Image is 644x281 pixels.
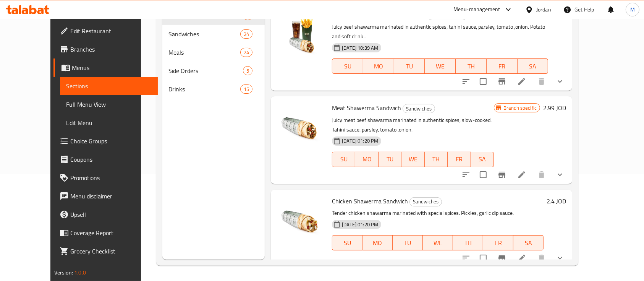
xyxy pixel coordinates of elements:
a: Branches [53,40,158,58]
button: SA [471,152,494,167]
span: TU [396,237,420,249]
a: Coverage Report [53,224,158,242]
span: Coupons [70,155,152,164]
span: TH [459,61,484,72]
button: WE [425,58,456,74]
span: Meals [168,48,240,57]
span: Version: [54,268,73,278]
img: Employee Meal - ( Meat Shawerma ) [277,10,326,58]
span: Sandwiches [410,197,442,206]
a: Promotions [53,169,158,187]
span: 24 [241,31,252,38]
button: delete [532,249,551,267]
span: [DATE] 10:39 AM [339,44,381,52]
svg: Show Choices [555,170,565,179]
span: SA [474,154,491,165]
span: Select to update [475,73,491,89]
span: MO [366,237,390,249]
button: SU [332,58,363,74]
span: TU [397,61,422,72]
button: FR [483,235,513,250]
span: SU [335,237,359,249]
span: Promotions [70,173,152,182]
span: Coverage Report [70,228,152,237]
span: TH [428,154,445,165]
a: Sections [60,77,158,95]
button: TH [453,235,483,250]
button: TU [379,152,401,167]
h6: 2.4 JOD [547,196,566,206]
div: Sandwiches24 [162,25,265,43]
span: MO [366,61,391,72]
a: Grocery Checklist [53,242,158,260]
button: sort-choices [457,166,475,184]
span: Branches [70,45,152,54]
span: Chicken Shawerma Sandwich [332,195,408,207]
h6: 2.99 JOD [543,102,566,113]
span: FR [490,61,515,72]
div: Drinks [168,84,240,94]
button: TH [425,152,448,167]
a: Menus [53,58,158,77]
button: WE [401,152,424,167]
button: MO [355,152,378,167]
span: WE [428,61,453,72]
span: FR [451,154,468,165]
button: SA [513,235,544,250]
span: Sandwiches [168,29,240,39]
div: items [240,84,252,94]
button: FR [487,58,518,74]
span: Edit Restaurant [70,26,152,36]
span: Full Menu View [66,100,152,109]
a: Upsell [53,205,158,224]
span: 5 [243,67,252,75]
span: MO [358,154,375,165]
a: Edit menu item [517,77,526,86]
span: [DATE] 01:20 PM [339,221,381,228]
span: Choice Groups [70,136,152,146]
span: SU [335,61,360,72]
div: Drinks15 [162,80,265,98]
span: Menu disclaimer [70,192,152,201]
svg: Show Choices [555,77,565,86]
div: items [240,48,252,57]
span: 15 [241,86,252,93]
div: items [240,29,252,39]
button: SU [332,235,362,250]
div: Sandwiches [403,104,435,113]
span: Side Orders [168,66,243,75]
p: Juicy beef shawarma marinated in authentic spices, tahini sauce, parsley, tomato ,onion. Potato a... [332,22,548,41]
button: delete [532,72,551,91]
button: delete [532,166,551,184]
a: Coupons [53,150,158,169]
a: Edit menu item [517,170,526,179]
span: Select to update [475,250,491,266]
a: Full Menu View [60,95,158,114]
button: WE [423,235,453,250]
svg: Show Choices [555,253,565,263]
button: show more [551,249,569,267]
p: Juicy meat beef shawarma marinated in authentic spices, slow-cooked. Tahini sauce, parsley, tomat... [332,115,494,135]
p: Tender chicken shawarma marinated with special spices. Pickles, garlic dip sauce. [332,208,544,218]
a: Choice Groups [53,132,158,150]
button: Branch-specific-item [493,249,511,267]
span: Upsell [70,210,152,219]
a: Edit menu item [517,253,526,263]
div: Side Orders5 [162,62,265,80]
span: [DATE] 01:20 PM [339,137,381,145]
span: TU [382,154,398,165]
img: Chicken Shawerma Sandwich [277,196,326,245]
button: SA [518,58,549,74]
span: WE [405,154,421,165]
span: 24 [241,49,252,56]
img: Meat Shawerma Sandwich [277,102,326,151]
h6: 5 JOD [551,10,566,20]
span: 1.0.0 [74,268,86,278]
span: Grocery Checklist [70,247,152,256]
div: items [243,66,252,75]
button: TH [456,58,487,74]
nav: Menu sections [162,3,265,101]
